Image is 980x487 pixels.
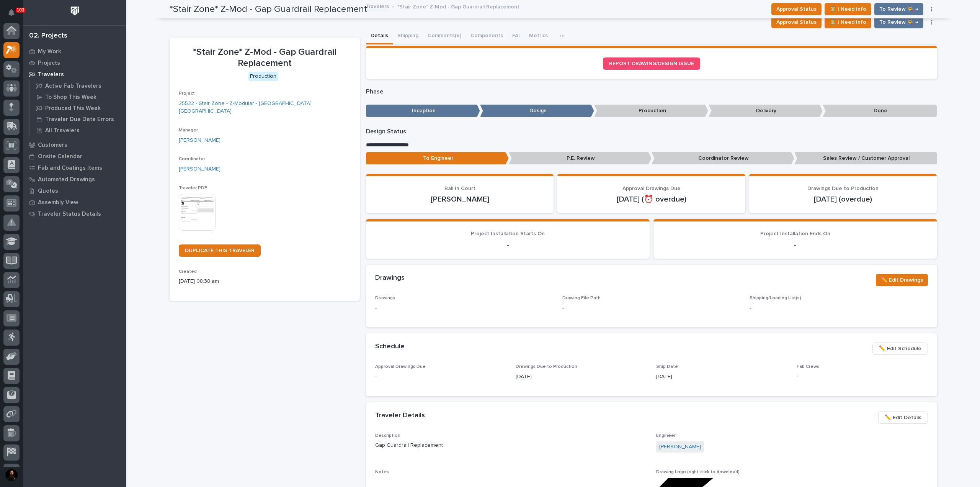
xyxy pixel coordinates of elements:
p: [DATE] [656,373,787,381]
p: Coordinator Review [652,152,794,165]
p: - [375,373,506,381]
p: Design Status [366,128,937,135]
span: REPORT DRAWING/DESIGN ISSUE [609,61,694,66]
a: Customers [23,139,126,151]
p: Inception [366,105,480,117]
span: Engineer [656,433,676,438]
a: Active Fab Travelers [29,80,126,91]
a: Assembly View [23,197,126,208]
p: Travelers [38,71,64,78]
a: Onsite Calendar [23,151,126,162]
span: Drawings Due to Production [807,186,879,191]
span: Created [179,269,197,274]
span: Shipping/Loading List(s) [750,296,801,300]
span: Coordinator [179,157,205,161]
div: Production [248,72,278,81]
h2: Traveler Details [375,412,425,420]
button: ✏️ Edit Schedule [872,343,928,355]
span: Drawings Due to Production [516,364,577,369]
button: users-avatar [3,467,20,483]
p: 103 [17,7,24,13]
button: ✏️ Edit Details [878,412,928,424]
p: Fab and Coatings Items [38,165,102,172]
div: 02. Projects [29,32,67,40]
p: Quotes [38,188,58,195]
p: Traveler Due Date Errors [45,116,114,123]
span: Project Installation Ends On [760,231,830,236]
p: *Stair Zone* Z-Mod - Gap Guardrail Replacement [179,47,351,69]
h2: Drawings [375,274,405,282]
span: Drawing Logo (right-click to download) [656,470,740,474]
p: [DATE] (overdue) [758,195,928,204]
p: - [375,240,640,249]
p: - [750,304,928,312]
h2: Schedule [375,343,405,351]
button: To Review 👨‍🏭 → [874,16,923,28]
a: Projects [23,57,126,69]
p: Produced This Week [45,105,101,112]
p: All Travelers [45,127,80,134]
p: [DATE] (⏰ overdue) [567,195,736,204]
p: To Engineer [366,152,509,165]
p: - [797,373,928,381]
a: Traveler Due Date Errors [29,114,126,125]
span: Drawings [375,296,395,300]
button: Notifications [3,5,20,21]
a: All Travelers [29,125,126,136]
span: Drawing File Path [562,296,601,300]
p: Done [823,105,937,117]
p: Assembly View [38,199,78,206]
p: [DATE] [516,373,647,381]
span: Approval Status [776,18,817,27]
button: Components [466,28,508,44]
p: - [562,304,564,312]
span: Manager [179,128,198,133]
span: Traveler PDF [179,186,207,190]
button: Metrics [524,28,552,44]
button: Comments (6) [423,28,466,44]
a: Produced This Week [29,103,126,113]
span: Project [179,91,195,96]
p: - [375,304,553,312]
span: Project Installation Starts On [471,231,545,236]
span: ✏️ Edit Schedule [879,344,921,353]
a: To Shop This Week [29,92,126,102]
a: DUPLICATE THIS TRAVELER [179,244,261,257]
span: Notes [375,470,389,474]
a: Travelers [23,69,126,80]
a: My Work [23,46,126,57]
p: Customers [38,142,67,149]
a: [PERSON_NAME] [659,443,701,451]
button: ✏️ Edit Drawings [876,274,928,286]
a: Fab and Coatings Items [23,162,126,174]
span: ✏️ Edit Details [885,413,921,422]
a: [PERSON_NAME] [179,136,220,144]
p: Traveler Status Details [38,211,101,218]
span: Fab Crews [797,364,819,369]
a: Automated Drawings [23,174,126,185]
button: Shipping [393,28,423,44]
button: Approval Status [771,16,822,28]
p: My Work [38,48,61,55]
button: Details [366,28,393,44]
p: Onsite Calendar [38,153,82,160]
div: Notifications103 [10,9,20,21]
span: To Review 👨‍🏭 → [879,18,918,27]
p: Projects [38,60,60,67]
p: Design [480,105,594,117]
span: Description [375,433,400,438]
span: Ship Date [656,364,678,369]
span: ✏️ Edit Drawings [881,275,923,285]
p: Delivery [709,105,823,117]
a: Travelers [366,2,389,10]
p: Gap Guardrail Replacement [375,441,647,449]
p: [DATE] 08:38 am [179,277,351,285]
p: *Stair Zone* Z-Mod - Gap Guardrail Replacement [397,2,519,10]
a: Traveler Status Details [23,208,126,220]
p: To Shop This Week [45,94,96,101]
p: - [663,240,928,249]
p: Sales Review / Customer Approval [794,152,937,165]
a: REPORT DRAWING/DESIGN ISSUE [603,57,700,70]
span: ⏳ I Need Info [830,18,866,27]
a: 25522 - Stair Zone - Z-Modular - [GEOGRAPHIC_DATA] [GEOGRAPHIC_DATA] [179,100,351,116]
